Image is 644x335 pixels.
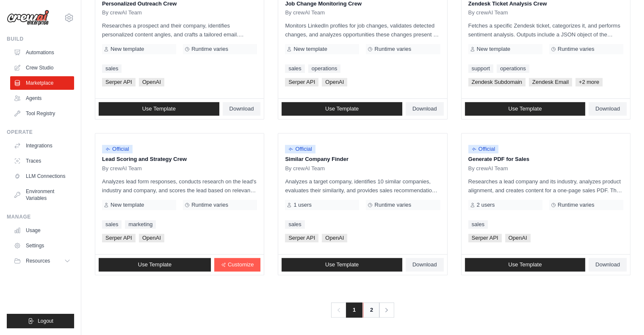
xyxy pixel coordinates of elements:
[285,145,315,153] span: Official
[229,105,254,112] span: Download
[10,154,74,168] a: Traces
[325,261,359,268] span: Use Template
[10,239,74,252] a: Settings
[10,224,74,237] a: Usage
[595,105,620,112] span: Download
[102,234,135,242] span: Serper API
[285,21,440,39] p: Monitors LinkedIn profiles for job changes, validates detected changes, and analyzes opportunitie...
[468,9,508,16] span: By crewAI Team
[477,202,495,208] span: 2 users
[102,78,135,86] span: Serper API
[468,165,508,172] span: By crewAI Team
[7,129,74,136] div: Operate
[38,318,53,324] span: Logout
[142,105,176,112] span: Use Template
[412,261,437,268] span: Download
[7,36,74,42] div: Build
[285,177,440,195] p: Analyzes a target company, identifies 10 similar companies, evaluates their similarity, and provi...
[191,202,228,208] span: Runtime varies
[191,46,228,53] span: Runtime varies
[10,76,74,90] a: Marketplace
[575,78,603,86] span: +2 more
[102,21,257,39] p: Researches a prospect and their company, identifies personalized content angles, and crafts a tai...
[468,145,499,153] span: Official
[468,155,623,163] p: Generate PDF for Sales
[214,258,260,271] a: Customize
[508,261,542,268] span: Use Template
[468,21,623,39] p: Fetches a specific Zendesk ticket, categorizes it, and performs sentiment analysis. Outputs inclu...
[282,102,402,116] a: Use Template
[10,91,74,105] a: Agents
[508,105,542,112] span: Use Template
[102,165,142,172] span: By crewAI Team
[558,202,594,208] span: Runtime varies
[285,165,325,172] span: By crewAI Team
[406,258,444,271] a: Download
[102,64,122,73] a: sales
[374,46,411,53] span: Runtime varies
[465,258,586,271] a: Use Template
[99,102,219,116] a: Use Template
[138,261,171,268] span: Use Template
[468,177,623,195] p: Researches a lead company and its industry, analyzes product alignment, and creates content for a...
[406,102,444,116] a: Download
[468,64,493,73] a: support
[10,61,74,75] a: Crew Studio
[529,78,572,86] span: Zendesk Email
[468,234,502,242] span: Serper API
[477,46,510,53] span: New template
[102,177,257,195] p: Analyzes lead form responses, conducts research on the lead's industry and company, and scores th...
[285,155,440,163] p: Similar Company Finder
[10,107,74,120] a: Tool Registry
[285,234,318,242] span: Serper API
[26,257,50,264] span: Resources
[7,314,74,328] button: Logout
[468,78,525,86] span: Zendesk Subdomain
[7,10,49,26] img: Logo
[285,78,318,86] span: Serper API
[331,302,394,318] nav: Pagination
[7,213,74,220] div: Manage
[139,234,164,242] span: OpenAI
[346,302,362,318] span: 1
[468,220,488,229] a: sales
[293,202,312,208] span: 1 users
[285,64,304,73] a: sales
[228,261,254,268] span: Customize
[10,169,74,183] a: LLM Connections
[10,254,74,268] button: Resources
[111,202,144,208] span: New template
[139,78,164,86] span: OpenAI
[322,234,347,242] span: OpenAI
[465,102,586,116] a: Use Template
[102,145,133,153] span: Official
[363,302,380,318] a: 2
[102,155,257,163] p: Lead Scoring and Strategy Crew
[589,102,627,116] a: Download
[285,220,304,229] a: sales
[374,202,411,208] span: Runtime varies
[285,9,325,16] span: By crewAI Team
[111,46,144,53] span: New template
[308,64,341,73] a: operations
[595,261,620,268] span: Download
[325,105,359,112] span: Use Template
[505,234,531,242] span: OpenAI
[589,258,627,271] a: Download
[497,64,529,73] a: operations
[102,9,142,16] span: By crewAI Team
[10,46,74,59] a: Automations
[102,220,122,229] a: sales
[10,185,74,205] a: Environment Variables
[322,78,347,86] span: OpenAI
[99,258,211,271] a: Use Template
[10,139,74,152] a: Integrations
[412,105,437,112] span: Download
[558,46,594,53] span: Runtime varies
[125,220,156,229] a: marketing
[282,258,402,271] a: Use Template
[223,102,261,116] a: Download
[293,46,327,53] span: New template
